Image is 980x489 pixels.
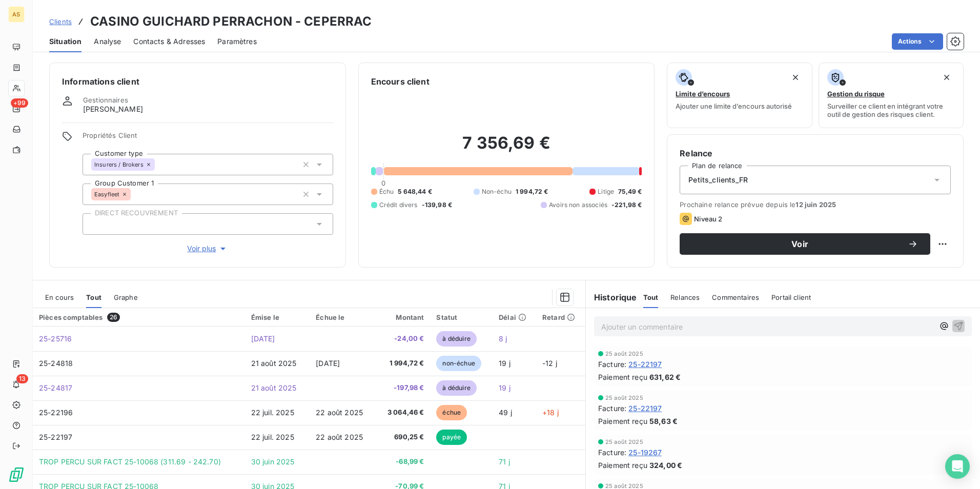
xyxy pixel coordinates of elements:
span: -68,99 € [381,457,424,467]
span: 25-24818 [39,359,73,368]
span: Avoirs non associés [549,200,607,210]
img: Logo LeanPay [8,466,25,483]
span: Petits_clients_FR [688,175,748,185]
span: -139,98 € [422,200,452,210]
div: Échue le [316,313,368,321]
span: Contacts & Adresses [133,36,205,47]
span: Non-échu [482,187,512,196]
span: Facture : [598,403,626,414]
div: Pièces comptables [39,313,239,322]
button: Gestion du risqueSurveiller ce client en intégrant votre outil de gestion des risques client. [819,63,964,128]
span: 324,00 € [649,460,682,471]
span: [DATE] [316,359,340,368]
span: 25-22196 [39,408,73,417]
span: TROP PERCU SUR FACT 25-10068 (311.69 - 242.70) [39,457,221,466]
span: 75,49 € [618,187,642,196]
h6: Relance [680,147,951,159]
a: Clients [49,16,72,27]
span: [PERSON_NAME] [83,104,143,114]
span: 21 août 2025 [251,359,297,368]
span: 22 juil. 2025 [251,433,294,441]
input: Ajouter une valeur [131,190,139,199]
span: Commentaires [712,293,759,301]
span: Gestion du risque [827,90,885,98]
span: 25-24817 [39,383,72,392]
span: 19 j [499,383,511,392]
span: Surveiller ce client en intégrant votre outil de gestion des risques client. [827,102,955,118]
span: Limite d’encours [676,90,730,98]
span: 12 juin 2025 [795,200,836,209]
span: 25-25716 [39,334,72,343]
span: [DATE] [251,334,275,343]
span: Paiement reçu [598,460,647,471]
span: Easyfleet [94,191,119,197]
span: Relances [670,293,700,301]
span: 1 994,72 € [516,187,548,196]
div: Statut [436,313,486,321]
span: Facture : [598,447,626,458]
span: Paramètres [217,36,257,47]
span: Propriétés Client [83,131,333,146]
span: 22 juil. 2025 [251,408,294,417]
div: Montant [381,313,424,321]
span: Échu [379,187,394,196]
span: 25-19267 [628,447,662,458]
span: Clients [49,17,72,26]
h6: Encours client [371,75,430,88]
span: 30 juin 2025 [251,457,295,466]
div: Délai [499,313,530,321]
span: 25-22197 [628,359,662,370]
input: Ajouter une valeur [155,160,163,169]
span: 8 j [499,334,507,343]
span: 21 août 2025 [251,383,297,392]
span: Niveau 2 [694,215,722,223]
span: 0 [381,179,385,187]
button: Voir [680,233,930,255]
span: -24,00 € [381,334,424,344]
span: Ajouter une limite d’encours autorisé [676,102,792,110]
span: 25 août 2025 [605,439,643,445]
span: 1 994,72 € [381,358,424,369]
span: 22 août 2025 [316,433,363,441]
span: Graphe [114,293,138,301]
h6: Informations client [62,75,333,88]
button: Limite d’encoursAjouter une limite d’encours autorisé [667,63,812,128]
span: Analyse [94,36,121,47]
span: Paiement reçu [598,372,647,382]
span: 58,63 € [649,416,678,426]
span: 631,62 € [649,372,681,382]
span: 19 j [499,359,511,368]
span: Insurers / Brokers [94,161,144,168]
span: En cours [45,293,74,301]
div: Émise le [251,313,303,321]
span: 25-22197 [628,403,662,414]
div: Open Intercom Messenger [945,454,970,479]
span: 22 août 2025 [316,408,363,417]
h2: 7 356,69 € [371,133,642,164]
span: 25 août 2025 [605,395,643,401]
span: 690,25 € [381,432,424,442]
span: +18 j [542,408,559,417]
button: Actions [892,33,943,50]
button: Voir plus [83,243,333,254]
span: payée [436,430,467,445]
span: 25-22197 [39,433,72,441]
span: à déduire [436,331,476,347]
span: Crédit divers [379,200,418,210]
span: Tout [643,293,659,301]
div: Retard [542,313,579,321]
span: 71 j [499,457,510,466]
span: à déduire [436,380,476,396]
h6: Historique [586,291,637,303]
span: Portail client [771,293,811,301]
span: +99 [11,98,28,108]
span: Situation [49,36,81,47]
span: échue [436,405,467,420]
span: 3 064,46 € [381,407,424,418]
span: 26 [107,313,120,322]
span: -197,98 € [381,383,424,393]
input: Ajouter une valeur [91,219,99,229]
span: Voir [692,240,908,248]
span: non-échue [436,356,481,371]
span: Voir plus [187,243,228,254]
